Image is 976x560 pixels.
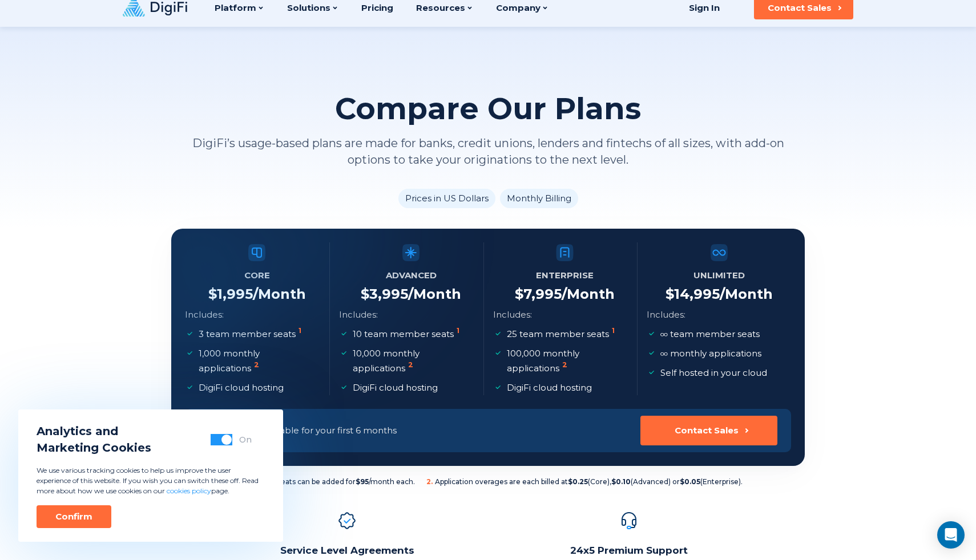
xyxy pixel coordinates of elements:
[199,423,397,438] p: available for your first 6 months
[199,346,318,376] p: 1,000 monthly applications
[693,267,745,283] h5: Unlimited
[426,477,433,486] sup: 2 .
[37,505,111,528] button: Confirm
[37,423,151,440] span: Analytics and
[361,286,461,303] h4: $ 3,995
[171,135,805,168] p: DigiFi’s usage-based plans are made for banks, credit unions, lenders and fintechs of all sizes, ...
[507,327,617,342] p: 25 team member seats
[660,366,767,380] p: Self hosted in your cloud
[768,2,832,14] div: Contact Sales
[660,327,760,342] p: team member seats
[680,477,700,486] b: $0.05
[254,360,259,369] sup: 2
[356,477,369,486] b: $95
[515,286,615,303] h4: $ 7,995
[562,286,615,302] span: /Month
[246,543,448,557] h2: Service Level Agreements
[611,477,631,486] b: $0.10
[937,521,965,549] div: Open Intercom Messenger
[666,286,773,303] h4: $ 14,995
[720,286,773,302] span: /Month
[37,465,265,496] p: We use various tracking cookies to help us improve the user experience of this website. If you wi...
[507,380,592,395] p: DigiFi cloud hosting
[493,307,532,322] p: Includes:
[398,189,495,208] li: Prices in US Dollars
[408,286,461,302] span: /Month
[457,326,459,335] sup: 1
[199,380,284,395] p: DigiFi cloud hosting
[335,92,641,126] h2: Compare Our Plans
[167,486,211,495] a: cookies policy
[660,346,761,361] p: monthly applications
[239,434,252,445] div: On
[353,327,462,342] p: 10 team member seats
[562,360,567,369] sup: 2
[500,189,578,208] li: Monthly Billing
[647,307,685,322] p: Includes:
[612,326,615,335] sup: 1
[353,346,472,376] p: 10,000 monthly applications
[55,511,92,522] div: Confirm
[640,416,777,445] button: Contact Sales
[426,477,743,486] span: Application overages are each billed at (Core), (Advanced) or (Enterprise).
[507,346,626,376] p: 100,000 monthly applications
[568,477,588,486] b: $0.25
[528,543,730,557] h2: 24x5 Premium Support
[536,267,594,283] h5: Enterprise
[37,440,151,456] span: Marketing Cookies
[386,267,437,283] h5: Advanced
[233,477,415,486] span: Additional seats can be added for /month each.
[675,425,739,436] div: Contact Sales
[353,380,438,395] p: DigiFi cloud hosting
[299,326,301,335] sup: 1
[408,360,413,369] sup: 2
